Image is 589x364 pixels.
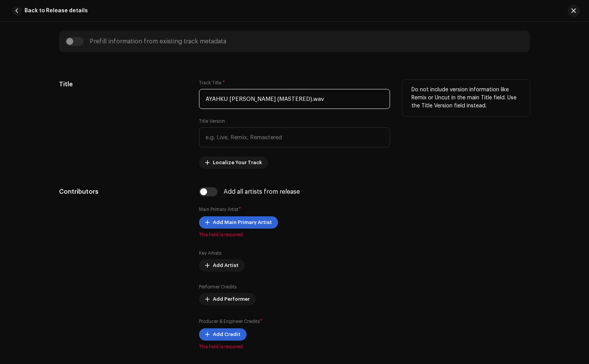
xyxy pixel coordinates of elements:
div: Add all artists from release [224,189,300,195]
label: Performer Credits [199,284,237,290]
label: Track Title [199,80,225,86]
input: e.g. Live, Remix, Remastered [199,127,390,147]
button: Add Main Primary Artist [199,216,278,229]
h5: Title [59,80,187,89]
span: This field is required. [199,232,390,238]
label: Key Artists [199,250,221,256]
input: Enter the name of the track [199,89,390,109]
span: Add Artist [213,258,239,273]
label: Title Version [199,118,225,124]
p: Do not include version information like Remix or Uncut in the main Title field. Use the Title Ver... [411,86,521,110]
button: Localize Your Track [199,156,268,169]
span: Localize Your Track [213,155,262,170]
button: Add Performer [199,293,256,305]
small: Main Primary Artist [199,207,239,212]
span: Add Main Primary Artist [213,215,272,230]
h5: Contributors [59,187,187,196]
span: Add Performer [213,292,250,307]
small: Producer & Engineer Credits [199,319,260,324]
button: Add Artist [199,259,245,272]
